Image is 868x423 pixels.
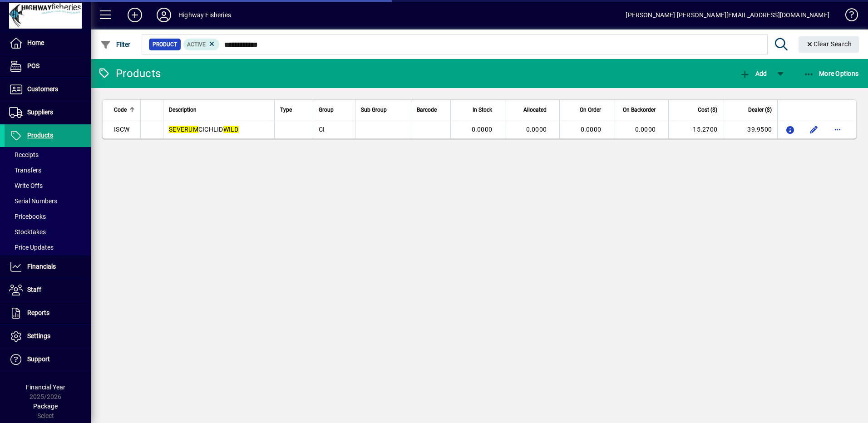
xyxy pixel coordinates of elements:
button: More Options [801,65,861,82]
span: Dealer ($) [748,105,772,115]
span: Stocktakes [9,228,46,236]
span: Cost ($) [698,105,717,115]
div: On Order [565,105,609,115]
span: Type [280,105,292,115]
span: Package [33,403,58,410]
a: Home [5,32,91,54]
span: Active [187,41,206,48]
div: Sub Group [361,105,405,115]
div: Description [169,105,269,115]
span: Reports [27,309,49,316]
span: Customers [27,85,58,93]
div: On Backorder [620,105,664,115]
a: Suppliers [5,101,91,124]
a: Customers [5,78,91,101]
a: Pricebooks [5,209,91,224]
span: Code [114,105,127,115]
span: POS [27,62,39,69]
a: POS [5,55,91,78]
span: In Stock [473,105,492,115]
span: On Order [580,105,601,115]
button: Clear [799,36,859,53]
button: Add [120,7,149,23]
a: Price Updates [5,240,91,255]
span: Products [27,132,53,139]
div: Allocated [511,105,555,115]
span: Receipts [9,151,39,158]
div: [PERSON_NAME] [PERSON_NAME][EMAIL_ADDRESS][DOMAIN_NAME] [626,8,829,22]
td: 39.9500 [723,120,777,138]
mat-chip: Activation Status: Active [183,39,220,50]
a: Transfers [5,162,91,178]
em: SEVERUM [169,126,198,133]
div: Type [280,105,307,115]
span: Pricebooks [9,213,46,220]
span: Transfers [9,167,41,174]
span: 0.0000 [581,126,602,133]
span: More Options [804,70,859,77]
span: Allocated [523,105,547,115]
div: Barcode [417,105,445,115]
div: Group [319,105,350,115]
span: Suppliers [27,108,53,116]
a: Financials [5,256,91,278]
div: Products [98,66,161,81]
div: Code [114,105,135,115]
a: Staff [5,279,91,301]
button: Edit [807,122,821,137]
span: Settings [27,332,50,339]
span: Serial Numbers [9,197,57,205]
span: Write Offs [9,182,43,189]
span: Clear Search [806,40,852,48]
span: Group [319,105,334,115]
span: Home [27,39,44,46]
span: Financial Year [26,384,65,391]
a: Stocktakes [5,224,91,240]
span: Sub Group [361,105,387,115]
a: Write Offs [5,178,91,193]
span: Support [27,355,50,363]
em: WILD [223,126,239,133]
span: 0.0000 [635,126,656,133]
a: Settings [5,325,91,348]
span: On Backorder [623,105,656,115]
td: 15.2700 [668,120,723,138]
span: Barcode [417,105,437,115]
a: Receipts [5,147,91,162]
span: ISCW [114,126,129,133]
span: 0.0000 [472,126,493,133]
span: CI [319,126,325,133]
div: Highway Fisheries [178,8,231,22]
a: Knowledge Base [838,2,857,31]
span: CICHLID [169,126,239,133]
a: Support [5,348,91,371]
span: Staff [27,286,41,293]
a: Serial Numbers [5,193,91,209]
span: Product [153,40,177,49]
span: Price Updates [9,244,54,251]
span: Add [740,70,767,77]
span: 0.0000 [526,126,547,133]
span: Filter [100,41,131,48]
button: More options [830,122,845,137]
button: Profile [149,7,178,23]
span: Description [169,105,197,115]
span: Financials [27,263,56,270]
button: Filter [98,36,133,53]
button: Add [737,65,769,82]
a: Reports [5,302,91,325]
div: In Stock [456,105,500,115]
